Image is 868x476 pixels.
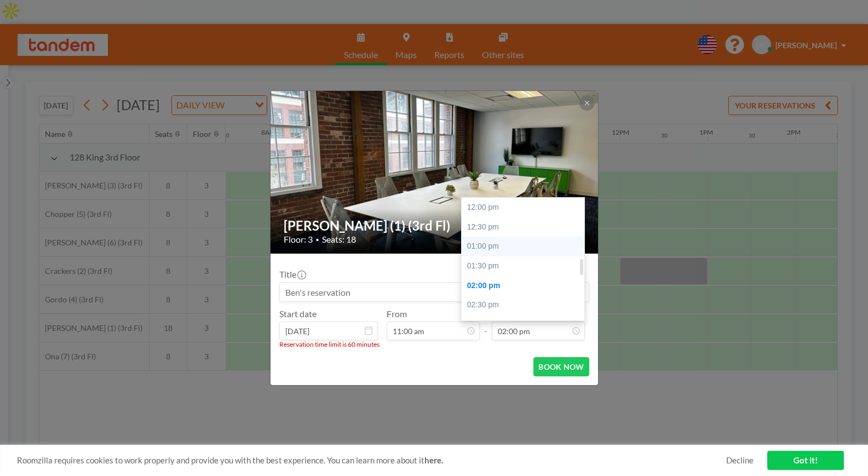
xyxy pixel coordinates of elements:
[322,234,356,245] span: Seats: 18
[462,315,584,335] div: 03:00 pm
[424,455,443,465] a: here.
[17,455,726,466] span: Roomzilla requires cookies to work properly and provide you with the best experience. You can lea...
[284,234,313,245] span: Floor: 3
[462,256,584,276] div: 01:30 pm
[387,308,407,319] label: From
[767,451,844,470] a: Got it!
[271,49,599,295] img: 537.jpg
[279,308,317,319] label: Start date
[315,236,319,244] span: •
[284,217,586,234] h2: [PERSON_NAME] (1) (3rd Fl)
[280,283,589,301] input: Ben's reservation
[462,237,584,256] div: 01:00 pm
[462,217,584,237] div: 12:30 pm
[279,269,305,280] label: Title
[533,357,589,376] button: BOOK NOW
[484,312,487,336] span: -
[726,455,754,466] a: Decline
[279,340,589,348] li: Reservation time limit is 60 minutes
[462,295,584,315] div: 02:30 pm
[462,276,584,296] div: 02:00 pm
[462,198,584,217] div: 12:00 pm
